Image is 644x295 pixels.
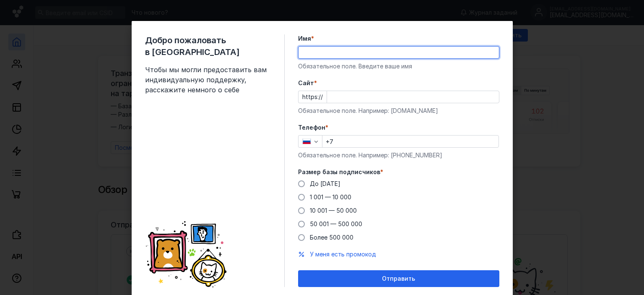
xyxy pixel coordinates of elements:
[298,151,499,159] div: Обязательное поле. Например: [PHONE_NUMBER]
[310,220,362,227] span: 50 001 — 500 000
[298,79,314,87] span: Cайт
[298,168,380,176] span: Размер базы подписчиков
[310,251,376,258] span: У меня есть промокод
[145,65,271,95] span: Чтобы мы могли предоставить вам индивидуальную поддержку, расскажите немного о себе
[298,34,311,43] span: Имя
[310,193,351,201] span: 1 001 — 10 000
[298,270,499,287] button: Отправить
[298,123,325,132] span: Телефон
[310,207,357,214] span: 10 001 — 50 000
[298,62,499,70] div: Обязательное поле. Введите ваше имя
[310,234,353,241] span: Более 500 000
[298,107,499,115] div: Обязательное поле. Например: [DOMAIN_NAME]
[310,250,376,258] button: У меня есть промокод
[310,180,340,187] span: До [DATE]
[145,34,271,58] span: Добро пожаловать в [GEOGRAPHIC_DATA]
[382,275,415,282] span: Отправить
